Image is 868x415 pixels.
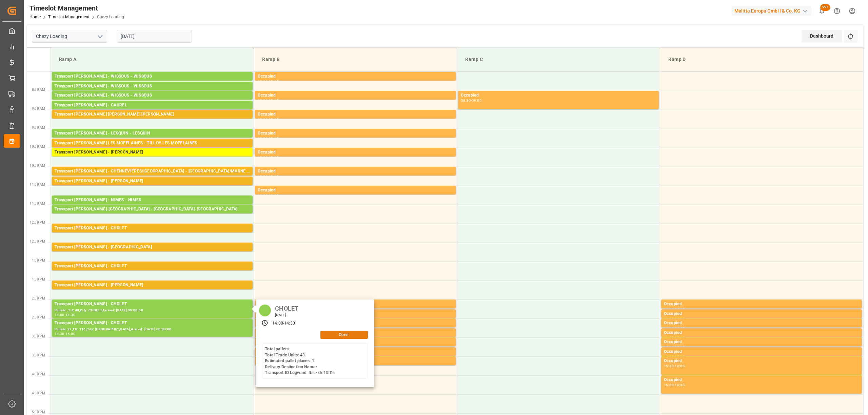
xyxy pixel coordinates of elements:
b: Delivery Destination Name [265,365,316,369]
div: Occupied [664,301,859,308]
div: 10:15 [269,156,278,159]
div: Melitta Europa GmbH & Co. KG [732,6,811,16]
div: 15:00 [675,336,685,339]
div: Occupied [664,311,859,317]
div: CHOLET [273,303,301,313]
div: Ramp A [56,53,248,66]
div: - [674,346,675,349]
div: Transport [PERSON_NAME] - WISSOUS - WISSOUS [55,83,250,90]
div: Occupied [258,111,453,118]
div: 14:00 [272,320,283,327]
div: 09:45 [269,137,278,140]
div: 08:00 [258,80,268,83]
div: Pallets: 7,TU: 216,City: [GEOGRAPHIC_DATA]/MARNE CEDEX,Arrival: [DATE] 00:00:00 [55,175,250,181]
span: 8:30 AM [32,88,45,91]
div: Pallets: 10,TU: ,City: WISSOUS,Arrival: [DATE] 00:00:00 [55,99,250,105]
div: 10:30 [258,175,268,178]
div: 10:00 [258,156,268,159]
div: - [268,137,269,140]
div: Transport [PERSON_NAME] - CHOLET [55,225,250,232]
div: 09:00 [472,99,481,102]
div: 14:00 [664,308,674,311]
div: 08:30 [461,99,471,102]
div: Transport [PERSON_NAME] [PERSON_NAME] [PERSON_NAME] [55,111,250,118]
span: 10:30 AM [29,164,45,167]
div: 08:15 [269,80,278,83]
div: 16:00 [675,365,685,368]
div: Ramp B [259,53,451,66]
div: - [268,175,269,178]
div: Transport [PERSON_NAME] - [PERSON_NAME] [55,149,250,156]
div: Occupied [258,130,453,137]
div: Pallets: 14,TU: 914,City: [GEOGRAPHIC_DATA],Arrival: [DATE] 00:00:00 [55,251,250,256]
div: - [674,308,675,311]
div: Occupied [258,92,453,99]
span: 1:30 PM [32,277,45,281]
div: Transport [PERSON_NAME]-[GEOGRAPHIC_DATA] - [GEOGRAPHIC_DATA]-[GEOGRAPHIC_DATA] [55,206,250,213]
div: Occupied [664,330,859,336]
div: 14:30 [284,320,295,327]
div: 16:30 [675,383,685,387]
div: Ramp C [462,53,654,66]
div: 14:30 [65,313,75,316]
div: Transport [PERSON_NAME] - CHOLET [55,263,250,270]
div: Transport [PERSON_NAME] LES MOFFLAINES - TILLOY LES MOFFLAINES [55,140,250,147]
div: Pallets: 15,TU: 780,City: WISSOUS,Arrival: [DATE] 00:00:00 [55,90,250,96]
div: Occupied [461,92,656,99]
div: 14:45 [664,336,674,339]
span: 12:30 PM [29,240,45,243]
div: - [268,194,269,197]
div: Transport [PERSON_NAME] - CHOLET [55,301,250,308]
span: 2:30 PM [32,315,45,319]
div: Occupied [258,187,453,194]
div: Transport [PERSON_NAME] - CAUREL [55,102,250,109]
div: Occupied [258,149,453,156]
div: Transport [PERSON_NAME] - WISSOUS - WISSOUS [55,92,250,99]
div: Pallets: 5,TU: 915,City: [GEOGRAPHIC_DATA],Arrival: [DATE] 00:00:00 [55,156,250,162]
span: 3:30 PM [32,353,45,357]
button: Help Center [829,3,845,19]
div: Occupied [258,73,453,80]
div: - [268,99,269,102]
div: Pallets: 4,TU: 69,City: [GEOGRAPHIC_DATA],Arrival: [DATE] 00:00:00 [55,204,250,209]
div: Occupied [258,168,453,175]
div: Pallets: ,TU: 85,City: [PERSON_NAME] [PERSON_NAME],Arrival: [DATE] 00:00:00 [55,118,250,124]
div: Occupied [664,358,859,365]
div: Transport [PERSON_NAME] - CHENNEVIERES/[GEOGRAPHIC_DATA] - [GEOGRAPHIC_DATA]/MARNE CEDEX [55,168,250,175]
div: [DATE] [273,313,301,317]
b: Transport ID Logward [265,370,307,375]
div: 14:00 [55,313,64,316]
div: 14:30 [675,317,685,320]
div: Occupied [664,320,859,327]
button: show 100 new notifications [814,3,829,19]
div: 11:00 [258,194,268,197]
div: - [268,118,269,121]
span: 4:30 PM [32,391,45,395]
div: Pallets: 11,TU: 250,City: [GEOGRAPHIC_DATA],Arrival: [DATE] 00:00:00 [55,213,250,219]
div: 08:30 [258,99,268,102]
div: Timeslot Management [29,3,124,13]
div: 15:15 [675,346,685,349]
div: 15:15 [664,355,674,358]
div: Pallets: 2,TU: 128,City: WISSOUS,Arrival: [DATE] 00:00:00 [55,80,250,86]
input: Type to search/select [32,30,107,43]
div: Transport [PERSON_NAME] - WISSOUS - WISSOUS [55,73,250,80]
div: - [674,327,675,330]
div: Pallets: 3,TU: ,City: TILLOY LES MOFFLAINES,Arrival: [DATE] 00:00:00 [55,147,250,152]
div: 09:00 [258,118,268,121]
div: 16:00 [664,383,674,387]
div: 15:00 [664,346,674,349]
div: Occupied [664,377,859,383]
div: Pallets: 6,TU: 15,City: LESQUIN,Arrival: [DATE] 00:00:00 [55,137,250,143]
b: Total pallets [265,347,289,351]
div: 08:45 [269,99,278,102]
div: - [674,317,675,320]
div: - [674,383,675,387]
div: Transport [PERSON_NAME] - [PERSON_NAME] [55,282,250,289]
div: - [64,313,65,316]
span: 11:30 AM [29,202,45,205]
div: - [674,365,675,368]
div: Occupied [664,339,859,346]
div: 10:45 [269,175,278,178]
div: Pallets: ,TU: 129,City: [GEOGRAPHIC_DATA],Arrival: [DATE] 00:00:00 [55,289,250,294]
